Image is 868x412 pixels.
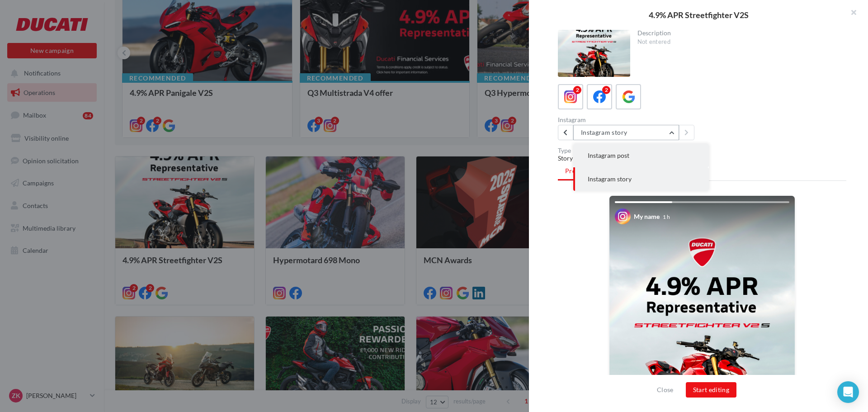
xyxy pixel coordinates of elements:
[637,38,840,46] div: Not entered
[653,384,677,395] button: Close
[686,382,737,398] button: Start editing
[588,175,632,183] span: Instagram story
[558,154,846,163] div: Story
[573,144,709,167] button: Instagram post
[558,147,846,154] div: Type
[837,381,859,403] div: Open Intercom Messenger
[634,212,660,221] div: My name
[588,152,629,159] span: Instagram post
[558,117,698,123] div: Instagram
[663,213,670,221] div: 1 h
[543,11,854,19] div: 4.9% APR Streetfighter V2S
[573,86,581,94] div: 2
[573,125,679,140] button: Instagram story
[602,86,610,94] div: 2
[637,30,840,36] div: Description
[573,167,709,191] button: Instagram story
